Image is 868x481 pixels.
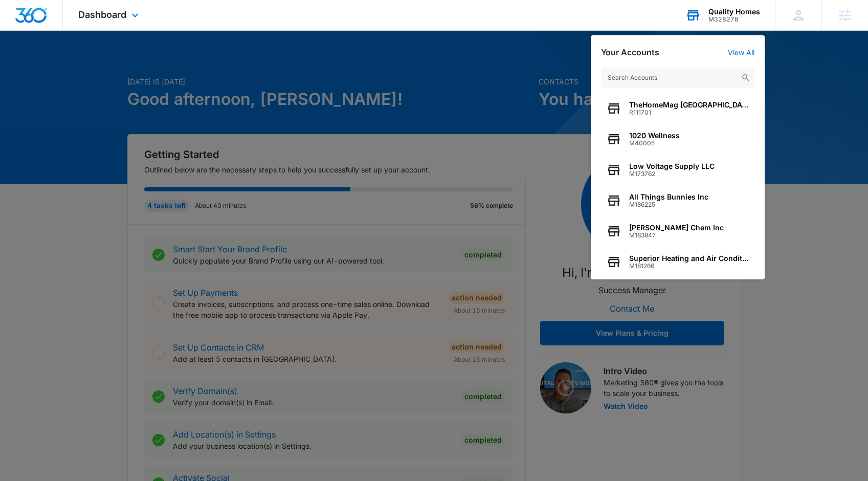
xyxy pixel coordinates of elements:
span: Superior Heating and Air Conditioning [629,254,749,263]
span: M40005 [629,140,680,147]
button: Superior Heating and Air ConditioningM181266 [601,247,754,277]
button: 1020 WellnessM40005 [601,124,754,155]
div: account id [708,16,760,23]
span: All Things Bunnies Inc [629,193,708,201]
span: 1020 Wellness [629,132,680,140]
button: Low Voltage Supply LLCM173762 [601,155,754,185]
div: account name [708,8,760,16]
span: M181266 [629,263,749,270]
button: All Things Bunnies IncM186225 [601,185,754,216]
span: M173762 [629,170,715,178]
span: Dashboard [78,9,126,20]
span: TheHomeMag [GEOGRAPHIC_DATA] [629,101,749,109]
h2: Your Accounts [601,48,659,57]
span: R111701 [629,109,749,116]
span: M186225 [629,201,708,208]
span: Low Voltage Supply LLC [629,162,715,170]
button: [PERSON_NAME] Chem IncM183847 [601,216,754,247]
a: View All [728,48,754,57]
span: [PERSON_NAME] Chem Inc [629,224,724,232]
button: TheHomeMag [GEOGRAPHIC_DATA]R111701 [601,93,754,124]
span: M183847 [629,232,724,239]
input: Search Accounts [601,68,754,88]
